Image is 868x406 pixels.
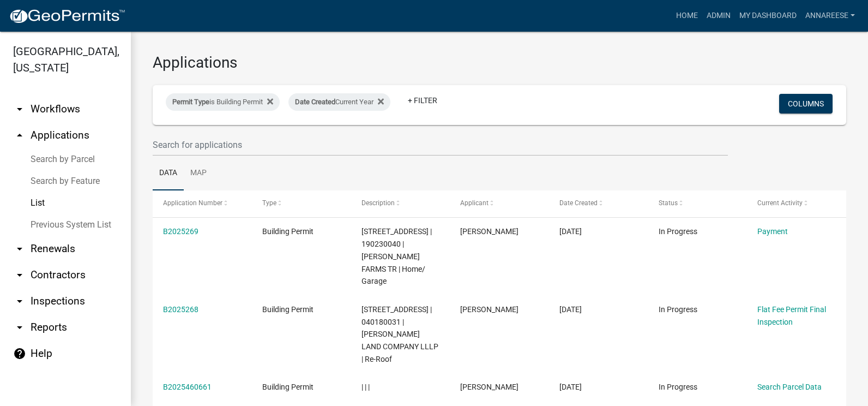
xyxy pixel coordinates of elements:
[13,268,26,282] i: arrow_drop_down
[735,5,801,26] a: My Dashboard
[184,156,213,191] a: Map
[351,190,450,217] datatable-header-cell: Description
[361,199,395,207] span: Description
[399,91,446,110] a: + Filter
[450,190,549,217] datatable-header-cell: Applicant
[13,129,26,142] i: arrow_drop_up
[262,383,314,391] span: Building Permit
[747,190,846,217] datatable-header-cell: Current Activity
[153,53,846,72] h3: Applications
[163,199,222,207] span: Application Number
[659,383,697,391] span: In Progress
[801,5,859,26] a: annareese
[757,199,803,207] span: Current Activity
[361,305,438,363] span: 67571 140TH ST | 040180031 | YOST LAND COMPANY LLLP | Re-Roof
[153,156,184,191] a: Data
[13,321,26,334] i: arrow_drop_down
[648,190,748,217] datatable-header-cell: Status
[153,190,252,217] datatable-header-cell: Application Number
[262,305,314,314] span: Building Permit
[460,199,489,207] span: Applicant
[163,305,198,314] a: B2025268
[262,199,276,207] span: Type
[460,227,519,236] span: Tim Bartness
[559,227,582,236] span: 08/08/2025
[153,134,728,156] input: Search for applications
[757,383,822,391] a: Search Parcel Data
[460,305,519,314] span: Gina Gullickson
[460,383,519,391] span: Gina Gullickson
[361,383,370,391] span: | | |
[659,305,697,314] span: In Progress
[163,227,198,236] a: B2025269
[163,383,212,391] a: B2025460661
[559,305,582,314] span: 08/08/2025
[702,5,735,26] a: Admin
[166,93,280,111] div: is Building Permit
[172,98,209,106] span: Permit Type
[262,227,314,236] span: Building Permit
[757,305,826,326] a: Flat Fee Permit Final Inspection
[549,190,648,217] datatable-header-cell: Date Created
[295,98,335,106] span: Date Created
[13,103,26,116] i: arrow_drop_down
[779,94,833,114] button: Columns
[288,93,390,111] div: Current Year
[672,5,702,26] a: Home
[659,227,697,236] span: In Progress
[13,347,26,360] i: help
[13,242,26,255] i: arrow_drop_down
[559,383,582,391] span: 08/07/2025
[361,227,432,285] span: 71352 300TH ST | 190230040 | BARTNESS FARMS TR | Home/ Garage
[252,190,351,217] datatable-header-cell: Type
[13,295,26,308] i: arrow_drop_down
[559,199,598,207] span: Date Created
[659,199,678,207] span: Status
[757,227,788,236] a: Payment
